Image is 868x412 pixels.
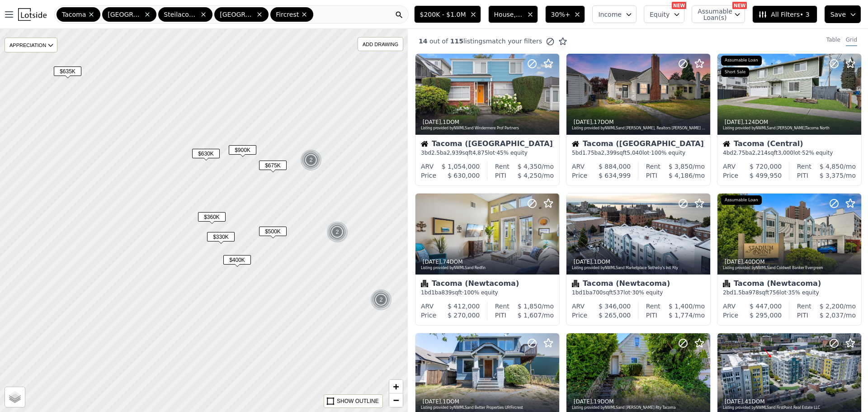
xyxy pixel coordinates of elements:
[421,140,554,149] div: Tacoma ([GEOGRAPHIC_DATA])
[414,5,481,23] button: $200K - $1.0M
[518,303,542,310] span: $ 1,850
[495,171,506,180] div: PITI
[669,172,693,179] span: $ 4,186
[644,5,684,23] button: Equity
[259,161,287,170] span: $675K
[723,140,730,147] img: House
[421,398,555,405] div: , 1 DOM
[660,162,705,171] div: /mo
[488,5,538,23] button: House, Multifamily, Condominium
[448,312,480,319] span: $ 270,000
[574,119,592,125] time: 2025-08-06 17:09
[723,171,738,180] div: Price
[220,10,254,19] span: [GEOGRAPHIC_DATA]
[749,289,759,296] span: 978
[545,5,585,23] button: 30%+
[830,10,846,19] span: Save
[192,149,220,162] div: $630K
[599,163,631,170] span: $ 884,000
[358,38,403,51] div: ADD DRAWING
[723,302,736,311] div: ARV
[326,221,349,243] img: g1.png
[750,303,782,310] span: $ 447,000
[598,10,622,19] span: Income
[259,161,287,174] div: $675K
[415,53,559,186] a: [DATE],1DOMListing provided byNWMLSand Windermere Prof PartnersHouseTacoma ([GEOGRAPHIC_DATA])3bd...
[723,149,856,156] div: 4 bd 2.75 ba sqft lot · 52% equity
[660,302,705,311] div: /mo
[826,36,840,46] div: Table
[758,10,809,19] span: All Filters • 3
[495,302,509,311] div: Rent
[592,5,637,23] button: Income
[820,163,844,170] span: $ 4,850
[423,398,441,405] time: 2025-07-24 00:00
[723,140,856,149] div: Tacoma (Central)
[723,311,738,320] div: Price
[566,53,710,186] a: [DATE],17DOMListing provided byNWMLSand [PERSON_NAME], Realtors [PERSON_NAME] REHouseTacoma ([GEO...
[419,38,427,45] span: 14
[572,140,705,149] div: Tacoma ([GEOGRAPHIC_DATA])
[650,10,670,19] span: Equity
[572,280,579,287] img: Condominium
[698,8,726,21] span: Assumable Loan(s)
[725,259,743,265] time: 2025-07-30 17:54
[599,303,631,310] span: $ 346,000
[421,302,434,311] div: ARV
[229,145,256,158] div: $900K
[442,289,452,296] span: 839
[572,405,706,411] div: Listing provided by NWMLS and [PERSON_NAME] Rty Tacoma
[778,150,793,156] span: 3,000
[495,162,509,171] div: Rent
[646,311,657,320] div: PITI
[421,265,555,271] div: Listing provided by NWMLS and Redfin
[725,119,743,125] time: 2025-08-05 15:01
[472,150,488,156] span: 4,875
[732,2,747,9] div: NEW
[421,289,554,296] div: 1 bd 1 ba sqft · 100% equity
[54,66,81,76] span: $635K
[393,394,399,406] span: −
[797,302,811,311] div: Rent
[420,10,466,19] span: $200K - $1.0M
[572,289,705,296] div: 1 bd 1 ba sqft lot · 30% equity
[599,312,631,319] span: $ 265,000
[723,280,730,287] img: Condominium
[750,172,782,179] span: $ 499,950
[448,38,463,45] span: 115
[518,163,542,170] span: $ 4,350
[846,36,857,46] div: Grid
[421,118,555,126] div: , 1 DOM
[797,311,808,320] div: PITI
[276,10,299,19] span: Fircrest
[750,312,782,319] span: $ 295,000
[108,10,142,19] span: [GEOGRAPHIC_DATA]
[495,311,506,320] div: PITI
[300,149,322,171] img: g1.png
[5,387,25,407] a: Layers
[627,150,642,156] span: 5,040
[820,312,844,319] span: $ 2,037
[572,302,585,311] div: ARV
[646,162,660,171] div: Rent
[415,193,559,326] a: [DATE],74DOMListing provided byNWMLSand RedfinCondominiumTacoma (Newtacoma)1bd1ba839sqft·100% equ...
[672,2,686,9] div: NEW
[421,280,428,287] img: Condominium
[657,311,705,320] div: /mo
[669,163,693,170] span: $ 3,850
[370,289,392,311] div: 2
[721,195,762,205] div: Assumable Loan
[811,162,856,171] div: /mo
[421,405,555,411] div: Listing provided by NWMLS and Better Properties UP/Fircrest
[572,265,706,271] div: Listing provided by NWMLS and Marketplace Sotheby's Intl Rty
[259,227,287,240] div: $500K
[572,171,587,180] div: Price
[326,221,348,243] div: 2
[423,259,441,265] time: 2025-08-05 14:24
[518,172,542,179] span: $ 4,250
[198,212,226,222] span: $360K
[506,311,554,320] div: /mo
[509,162,554,171] div: /mo
[613,289,623,296] span: 537
[657,171,705,180] div: /mo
